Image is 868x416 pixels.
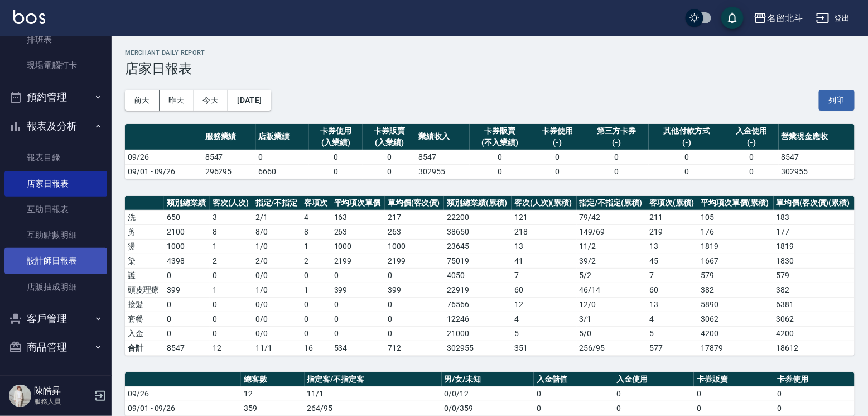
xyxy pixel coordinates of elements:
td: 0 [256,150,310,164]
td: 0 [694,386,774,401]
td: 351 [512,341,577,355]
th: 客次(人次)(累積) [512,196,577,211]
img: Person [9,385,31,407]
td: 13 [647,239,698,254]
th: 卡券販賣 [694,372,774,387]
td: 0 [649,150,725,164]
div: 名留北斗 [767,11,803,25]
td: 13 [512,239,577,254]
td: 0 [531,150,585,164]
button: 前天 [125,90,160,111]
td: 11/1 [305,386,442,401]
td: 302955 [779,164,855,179]
td: 1000 [164,239,210,254]
div: 卡券販賣 [472,125,528,137]
div: (入業績) [365,137,413,149]
td: 22200 [444,210,512,224]
td: 0 [694,401,774,415]
td: 263 [331,224,385,239]
td: 13 [647,297,698,312]
table: a dense table [125,372,855,416]
td: 套餐 [125,312,164,326]
td: 0/0/12 [442,386,534,401]
td: 579 [698,268,774,283]
th: 平均項次單價 [331,196,385,211]
td: 76566 [444,297,512,312]
div: (-) [587,137,646,149]
th: 總客數 [241,372,304,387]
th: 指定/不指定 [253,196,302,211]
p: 服務人員 [34,396,91,407]
td: 0 [774,401,855,415]
td: 712 [385,341,444,355]
td: 0 [309,164,363,179]
td: 8547 [164,341,210,355]
button: [DATE] [228,90,271,111]
td: 0 / 0 [253,312,302,326]
td: 1667 [698,254,774,268]
button: 報表及分析 [4,112,107,141]
td: 8 [210,224,253,239]
td: 8547 [416,150,470,164]
td: 2100 [164,224,210,239]
td: 0 [210,312,253,326]
td: 8547 [779,150,855,164]
button: 列印 [819,90,855,111]
div: (-) [728,137,776,149]
td: 0 [614,386,695,401]
td: 0 / 0 [253,297,302,312]
th: 服務業績 [202,124,256,150]
td: 60 [647,283,698,297]
a: 設計師日報表 [4,248,107,274]
button: 今天 [194,90,229,111]
td: 302955 [416,164,470,179]
button: 昨天 [160,90,194,111]
td: 0 [164,326,210,341]
td: 0/0/359 [442,401,534,415]
div: 入金使用 [728,125,776,137]
td: 218 [512,224,577,239]
td: 0 [331,297,385,312]
td: 296295 [202,164,256,179]
div: 卡券使用 [312,125,360,137]
th: 入金使用 [614,372,695,387]
td: 0 / 0 [253,326,302,341]
td: 211 [647,210,698,224]
th: 單均價(客次價)(累積) [774,196,855,211]
td: 39 / 2 [577,254,647,268]
td: 1819 [698,239,774,254]
td: 0 [385,326,444,341]
th: 單均價(客次價) [385,196,444,211]
td: 0 [331,326,385,341]
a: 店家日報表 [4,171,107,197]
th: 客項次(累積) [647,196,698,211]
th: 平均項次單價(累積) [698,196,774,211]
td: 399 [385,283,444,297]
td: 0 [164,297,210,312]
td: 8 [301,224,331,239]
td: 0 [534,401,614,415]
td: 09/26 [125,150,202,164]
button: 預約管理 [4,83,107,112]
td: 2 / 0 [253,254,302,268]
td: 217 [385,210,444,224]
th: 類別總業績(累積) [444,196,512,211]
td: 0 [470,164,531,179]
div: 第三方卡券 [587,125,646,137]
td: 0 [385,297,444,312]
td: 3062 [774,312,855,326]
td: 0 [164,268,210,283]
td: 149 / 69 [577,224,647,239]
div: (不入業績) [472,137,528,149]
td: 4 [512,312,577,326]
td: 579 [774,268,855,283]
td: 1 [301,283,331,297]
td: 0 [164,312,210,326]
td: 176 [698,224,774,239]
h5: 陳皓昇 [34,385,91,396]
a: 現場電腦打卡 [4,52,107,78]
td: 0 [584,150,649,164]
td: 0 [534,386,614,401]
td: 18612 [774,341,855,355]
td: 0 [363,164,416,179]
